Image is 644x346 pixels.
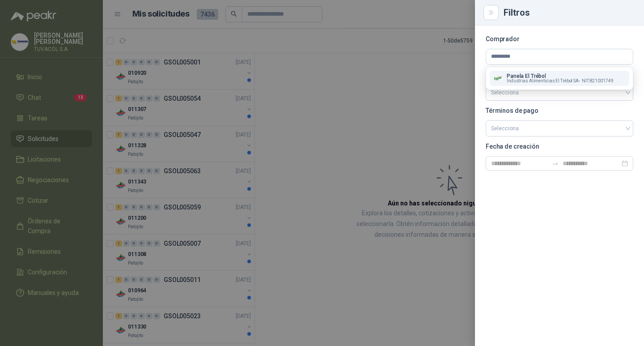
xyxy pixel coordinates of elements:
[490,71,629,86] button: Company LogoPanela El TrébolIndustrias Alimenticias El Trébol SA-NIT:821001749
[552,160,559,167] span: to
[493,73,503,83] img: Company Logo
[504,8,633,17] div: Filtros
[507,79,580,83] span: Industrias Alimenticias El Trébol SA -
[486,108,633,113] p: Términos de pago
[552,160,559,167] span: swap-right
[582,79,614,83] span: NIT : 821001749
[507,73,614,79] p: Panela El Trébol
[486,36,633,42] p: Comprador
[486,7,496,18] button: Close
[486,144,633,149] p: Fecha de creación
